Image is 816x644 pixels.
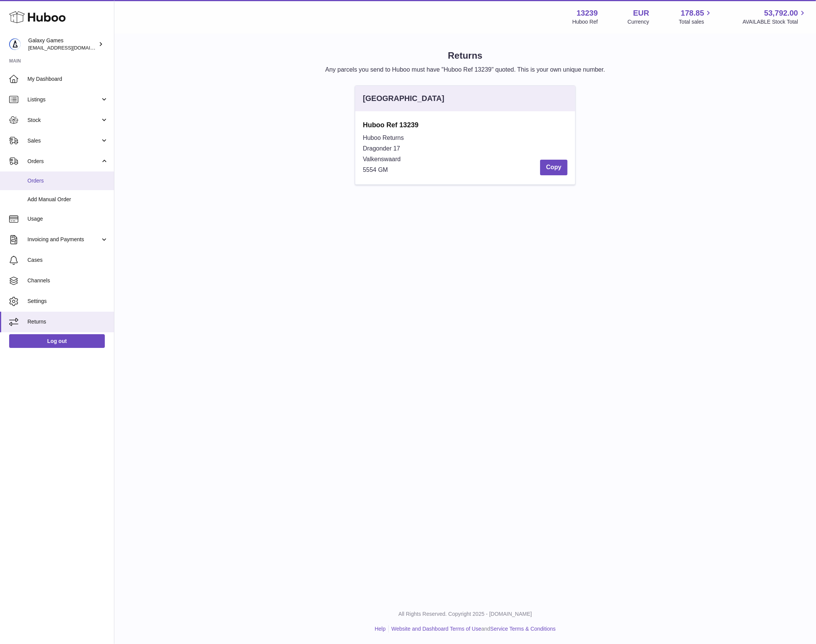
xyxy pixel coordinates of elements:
[27,75,108,83] span: My Dashboard
[363,135,404,141] span: Huboo Returns
[27,298,108,305] span: Settings
[27,158,100,165] span: Orders
[490,626,556,632] a: Service Terms & Conditions
[681,8,704,18] span: 178.85
[9,38,21,50] img: rasmussentue@gmail.com
[742,8,807,26] a: 53,792.00 AVAILABLE Stock Total
[628,18,649,26] div: Currency
[127,66,804,74] p: Any parcels you send to Huboo must have "Huboo Ref 13239" quoted. This is your own unique number.
[127,50,804,62] h1: Returns
[9,334,105,348] a: Log out
[27,256,108,264] span: Cases
[679,8,713,26] a: 178.85 Total sales
[391,626,481,632] a: Website and Dashboard Terms of Use
[363,156,401,162] span: Valkenswaard
[28,45,112,51] span: [EMAIL_ADDRESS][DOMAIN_NAME]
[742,18,807,26] span: AVAILABLE Stock Total
[27,117,100,124] span: Stock
[363,167,388,173] span: 5554 GM
[363,120,568,130] strong: Huboo Ref 13239
[27,277,108,284] span: Channels
[540,160,568,175] button: Copy
[120,610,810,618] p: All Rights Reserved. Copyright 2025 - [DOMAIN_NAME]
[28,37,97,51] div: Galaxy Games
[375,626,386,632] a: Help
[27,177,108,184] span: Orders
[633,8,649,18] strong: EUR
[27,196,108,203] span: Add Manual Order
[363,93,444,104] div: [GEOGRAPHIC_DATA]
[764,8,798,18] span: 53,792.00
[389,625,556,633] li: and
[679,18,713,26] span: Total sales
[572,18,598,26] div: Huboo Ref
[577,8,598,18] strong: 13239
[27,215,108,223] span: Usage
[363,145,400,152] span: Dragonder 17
[27,236,100,243] span: Invoicing and Payments
[27,137,100,144] span: Sales
[27,318,108,325] span: Returns
[27,96,100,103] span: Listings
